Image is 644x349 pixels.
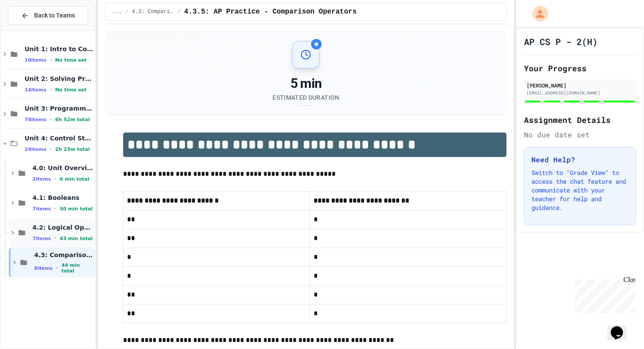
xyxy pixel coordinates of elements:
span: 44 min total [61,262,93,274]
span: 78 items [25,117,46,122]
h2: Assignment Details [524,114,636,126]
div: Estimated Duration [272,93,339,102]
div: [EMAIL_ADDRESS][DOMAIN_NAME] [527,90,633,96]
span: 4.3: Comparison Operators [132,8,174,15]
span: • [54,175,56,182]
span: 8 items [34,265,53,271]
span: No time set [55,87,87,93]
span: ... [112,8,122,15]
span: / [125,8,128,15]
span: • [50,56,52,63]
span: • [50,116,52,123]
span: 43 min total [60,236,92,241]
span: Unit 2: Solving Problems in Computer Science [25,75,93,83]
span: 10 items [25,57,46,63]
span: 7 items [32,236,51,241]
iframe: chat widget [571,276,635,313]
span: • [50,86,52,93]
span: 4.3.5: AP Practice - Comparison Operators [184,7,357,17]
button: Back to Teams [8,6,88,25]
span: • [56,265,58,272]
h3: Need Help? [531,154,629,165]
span: 7 items [32,206,51,212]
div: My Account [523,3,550,24]
span: • [50,146,52,153]
span: • [54,205,56,212]
span: Unit 4: Control Structures [25,134,93,142]
span: 6h 52m total [55,117,90,122]
span: No time set [55,57,87,63]
span: • [54,235,56,242]
span: Unit 3: Programming with Python [25,105,93,112]
h1: AP CS P - 2(H) [524,35,598,48]
span: / [177,8,180,15]
iframe: chat widget [607,314,635,340]
span: 4.2: Logical Operators [32,223,93,231]
div: 5 min [272,76,339,91]
div: Chat with us now!Close [4,3,60,56]
h2: Your Progress [524,62,636,74]
span: 4.0: Unit Overview [32,164,93,172]
span: 24 items [25,147,46,152]
span: 4.3: Comparison Operators [34,251,93,259]
span: 2 items [32,176,51,182]
span: 6 min total [60,176,89,182]
div: [PERSON_NAME] [527,81,633,89]
span: Unit 1: Intro to Computer Science [25,45,93,53]
span: 2h 23m total [55,147,90,152]
span: 4.1: Booleans [32,194,93,202]
p: Switch to "Grade View" to access the chat feature and communicate with your teacher for help and ... [531,168,629,212]
span: 50 min total [60,206,92,212]
div: No due date set [524,129,636,140]
span: 14 items [25,87,46,93]
span: Back to Teams [34,11,75,20]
